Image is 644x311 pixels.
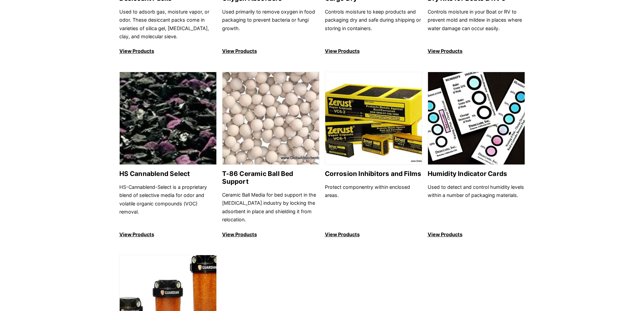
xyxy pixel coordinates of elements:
p: Controls moisture to keep products and packaging dry and safe during shipping or storing in conta... [325,8,422,41]
img: HS Cannablend Select [120,72,216,165]
a: HS Cannablend Select HS Cannablend Select HS-Cannablend-Select is a proprietary blend of selectiv... [119,72,217,239]
p: Used to adsorb gas, moisture vapor, or odor. These desiccant packs come in varieties of silica ge... [119,8,217,41]
p: HS-Cannablend-Select is a proprietary blend of selective media for odor and volatile organic comp... [119,183,217,224]
p: Controls moisture in your Boat or RV to prevent mold and mildew in places where water damage can ... [428,8,525,41]
h2: T-86 Ceramic Ball Bed Support [222,170,319,185]
p: Used primarily to remove oxygen in food packaging to prevent bacteria or fungi growth. [222,8,319,41]
a: Corrosion Inhibitors and Films Corrosion Inhibitors and Films Protect componentry within enclosed... [325,72,422,239]
h2: HS Cannablend Select [119,170,217,178]
p: View Products [428,47,525,55]
img: Corrosion Inhibitors and Films [325,72,422,165]
p: View Products [119,47,217,55]
h2: Corrosion Inhibitors and Films [325,170,422,178]
img: Humidity Indicator Cards [428,72,525,165]
p: View Products [325,230,422,239]
p: View Products [428,230,525,239]
p: Protect componentry within enclosed areas. [325,183,422,224]
p: Ceramic Ball Media for bed support in the [MEDICAL_DATA] industry by locking the adsorbent in pla... [222,191,319,224]
p: Used to detect and control humidity levels within a number of packaging materials. [428,183,525,224]
p: View Products [222,230,319,239]
p: View Products [222,47,319,55]
h2: Humidity Indicator Cards [428,170,525,178]
p: View Products [325,47,422,55]
p: View Products [119,230,217,239]
img: T-86 Ceramic Ball Bed Support [222,72,319,165]
a: Humidity Indicator Cards Humidity Indicator Cards Used to detect and control humidity levels with... [428,72,525,239]
a: T-86 Ceramic Ball Bed Support T-86 Ceramic Ball Bed Support Ceramic Ball Media for bed support in... [222,72,319,239]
